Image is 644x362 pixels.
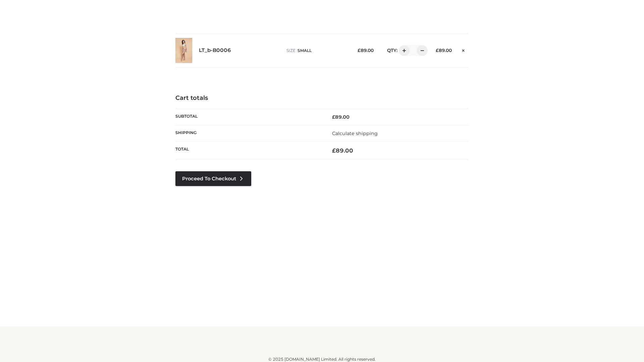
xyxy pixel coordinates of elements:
th: Subtotal [175,109,322,125]
span: £ [332,147,336,154]
bdi: 89.00 [332,114,350,120]
a: Remove this item [459,45,469,54]
th: Shipping [175,125,322,141]
p: size : [286,48,347,54]
a: Proceed to Checkout [175,171,251,186]
bdi: 89.00 [332,147,353,154]
a: Calculate shipping [332,130,378,136]
bdi: 89.00 [358,48,374,53]
th: Total [175,142,322,160]
a: LT_b-B0006 [199,47,231,54]
span: £ [332,114,335,120]
span: £ [436,48,439,53]
span: £ [358,48,361,53]
div: QTY: [380,45,425,56]
span: SMALL [298,48,312,53]
h4: Cart totals [175,95,469,102]
bdi: 89.00 [436,48,452,53]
